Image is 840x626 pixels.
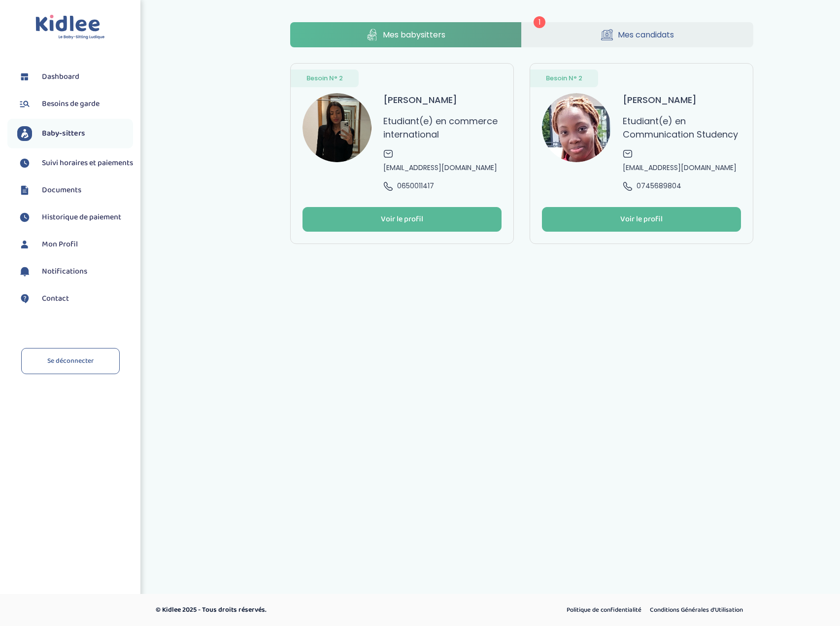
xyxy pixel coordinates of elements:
[646,604,746,617] a: Conditions Générales d’Utilisation
[17,97,133,111] a: Besoins de garde
[17,70,32,84] img: dashboard.svg
[302,93,371,162] img: avatar
[17,291,32,306] img: contact.svg
[17,264,133,279] a: Notifications
[306,73,343,83] span: Besoin N° 2
[618,29,674,41] span: Mes candidats
[17,237,32,252] img: profil.svg
[542,93,611,162] img: avatar
[35,15,105,40] img: logo.svg
[17,70,133,84] a: Dashboard
[17,126,32,141] img: babysitters.svg
[17,183,133,198] a: Documents
[290,63,514,244] a: Besoin N° 2 avatar [PERSON_NAME] Etudiant(e) en commerce international [EMAIL_ADDRESS][DOMAIN_NAM...
[42,98,100,110] span: Besoins de garde
[42,157,133,169] span: Suivi horaires et paiements
[42,128,85,139] span: Baby-sitters
[17,210,32,225] img: suivihoraire.svg
[156,605,462,615] p: © Kidlee 2025 - Tous droits réservés.
[542,207,741,232] button: Voir le profil
[302,207,502,232] button: Voir le profil
[383,163,497,173] span: [EMAIL_ADDRESS][DOMAIN_NAME]
[620,214,663,225] div: Voir le profil
[383,29,445,41] span: Mes babysitters
[623,163,737,173] span: [EMAIL_ADDRESS][DOMAIN_NAME]
[17,126,133,141] a: Baby-sitters
[522,22,753,47] a: Mes candidats
[383,93,457,106] h3: [PERSON_NAME]
[534,16,545,28] span: 1
[546,73,582,83] span: Besoin N° 2
[42,293,69,305] span: Contact
[17,183,32,198] img: documents.svg
[17,264,32,279] img: notification.svg
[21,348,120,374] a: Se déconnecter
[17,156,133,171] a: Suivi horaires et paiements
[42,266,87,278] span: Notifications
[290,22,522,47] a: Mes babysitters
[383,114,502,141] p: Etudiant(e) en commerce international
[17,156,32,171] img: suivihoraire.svg
[17,237,133,252] a: Mon Profil
[42,184,81,196] span: Documents
[42,71,79,83] span: Dashboard
[381,214,423,225] div: Voir le profil
[17,291,133,306] a: Contact
[530,63,753,244] a: Besoin N° 2 avatar [PERSON_NAME] Etudiant(e) en Communication Studency [EMAIL_ADDRESS][DOMAIN_NAM...
[17,97,32,111] img: besoin.svg
[17,210,133,225] a: Historique de paiement
[42,239,78,250] span: Mon Profil
[623,114,741,141] p: Etudiant(e) en Communication Studency
[397,181,434,191] span: 0650011417
[42,211,121,223] span: Historique de paiement
[637,181,681,191] span: 0745689804
[563,604,645,617] a: Politique de confidentialité
[623,93,697,106] h3: [PERSON_NAME]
